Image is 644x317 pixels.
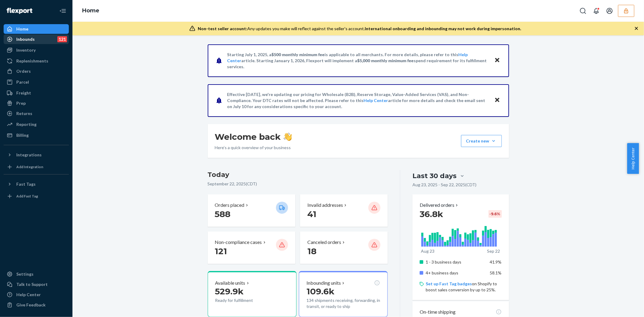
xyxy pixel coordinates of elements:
[57,36,67,42] div: 121
[16,68,31,74] div: Orders
[16,281,48,287] div: Talk to Support
[357,58,414,63] span: $5,000 monthly minimum fee
[4,290,69,299] a: Help Center
[4,45,69,55] a: Inventory
[16,90,31,96] div: Freight
[300,232,388,264] button: Canceled orders 18
[4,88,69,98] a: Freight
[307,246,316,256] span: 18
[590,5,602,17] button: Open notifications
[421,248,434,254] p: Aug 23
[307,209,316,219] span: 41
[490,259,502,264] span: 41.9%
[420,202,459,209] button: Delivered orders
[16,132,29,138] div: Billing
[493,56,501,65] button: Close
[208,170,388,180] h3: Today
[57,5,69,17] button: Close Navigation
[284,133,292,141] img: hand-wave emoji
[16,292,41,298] div: Help Center
[4,150,69,160] button: Integrations
[4,109,69,118] a: Returns
[198,26,521,32] div: Any updates you make will reflect against the seller's account.
[215,246,227,256] span: 121
[16,271,34,277] div: Settings
[82,7,99,14] a: Home
[426,259,485,265] p: 1 - 3 business days
[420,309,456,315] p: On-time shipping
[227,91,489,110] p: Effective [DATE], we're updating our pricing for Wholesale (B2B), Reserve Storage, Value-Added Se...
[16,152,42,158] div: Integrations
[4,4,26,10] span: Support
[426,281,472,286] a: Set up Fast Tag badges
[4,269,69,279] a: Settings
[16,302,46,308] div: Give Feedback
[4,280,69,289] button: Talk to Support
[215,145,292,151] p: Here’s a quick overview of your business
[4,191,69,201] a: Add Fast Tag
[77,2,104,20] ol: breadcrumbs
[4,162,69,172] a: Add Integration
[306,297,380,309] p: 134 shipments receiving, forwarding, in transit, or ready to ship
[306,286,335,296] span: 109.6k
[4,56,69,66] a: Replenishments
[4,120,69,129] a: Reporting
[307,239,341,246] p: Canceled orders
[493,96,501,105] button: Close
[215,280,245,287] p: Available units
[208,271,296,317] button: Available units529.9kReady for fulfillment
[16,164,43,169] div: Add Integration
[16,26,28,32] div: Home
[487,248,500,254] p: Sep 22
[16,79,29,85] div: Parcel
[4,66,69,76] a: Orders
[306,280,341,287] p: Inbounding units
[272,52,325,57] span: $500 monthly minimum fee
[627,143,639,174] button: Help Center
[208,232,295,264] button: Non-compliance cases 121
[420,209,443,219] span: 36.8k
[577,5,589,17] button: Open Search Box
[426,270,485,276] p: 4+ business days
[461,135,502,147] button: Create new
[16,194,38,199] div: Add Fast Tag
[604,5,616,17] button: Open account menu
[412,171,457,181] div: Last 30 days
[198,26,247,31] span: Non-test seller account:
[227,52,489,70] p: Starting July 1, 2025, a is applicable to all merchants. For more details, please refer to this a...
[365,26,521,31] span: International onboarding and inbounding may not work during impersonation.
[16,181,36,187] div: Fast Tags
[4,130,69,140] a: Billing
[4,179,69,189] button: Fast Tags
[215,239,262,246] p: Non-compliance cases
[490,270,502,275] span: 58.1%
[307,202,343,209] p: Invalid addresses
[412,182,476,188] p: Aug 23, 2025 - Sep 22, 2025 ( CDT )
[300,194,388,227] button: Invalid addresses 41
[215,202,245,209] p: Orders placed
[16,47,36,53] div: Inventory
[299,271,388,317] button: Inbounding units109.6k134 shipments receiving, forwarding, in transit, or ready to ship
[4,34,69,44] a: Inbounds121
[16,110,32,117] div: Returns
[4,98,69,108] a: Prep
[4,77,69,87] a: Parcel
[215,297,271,303] p: Ready for fulfillment
[489,210,502,218] div: -9.6 %
[16,36,35,42] div: Inbounds
[4,300,69,310] button: Give Feedback
[208,181,388,187] p: September 22, 2025 ( CDT )
[364,98,388,103] a: Help Center
[208,194,295,227] button: Orders placed 588
[215,131,292,142] h1: Welcome back
[4,24,69,34] a: Home
[215,209,231,219] span: 588
[426,281,501,293] p: on Shopify to boost sales conversion by up to 25%.
[7,8,32,14] img: Flexport logo
[16,58,48,64] div: Replenishments
[215,286,244,296] span: 529.9k
[16,100,26,106] div: Prep
[16,121,37,127] div: Reporting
